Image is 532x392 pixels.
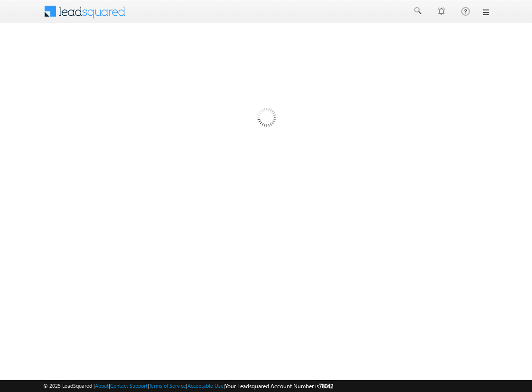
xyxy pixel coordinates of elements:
span: Your Leadsquared Account Number is [225,383,333,390]
a: Terms of Service [149,383,186,389]
a: Acceptable Use [187,383,224,389]
a: About [95,383,109,389]
img: Loading... [217,70,315,168]
span: 78042 [319,383,333,390]
span: © 2025 LeadSquared | | | | | [43,382,333,391]
a: Contact Support [110,383,148,389]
